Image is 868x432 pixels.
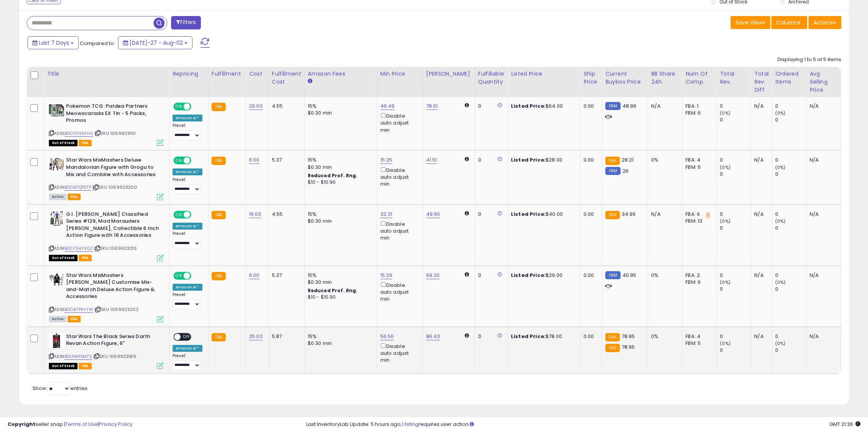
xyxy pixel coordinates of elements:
div: 0 [478,103,502,110]
div: 0 [720,103,751,110]
div: 0 [720,116,751,123]
span: 78.95 [622,333,635,340]
a: 49.90 [426,210,440,218]
div: Amazon AI * [173,345,202,352]
b: Listed Price: [511,210,546,218]
a: Privacy Policy [99,421,133,428]
small: (0%) [720,279,731,285]
span: | SKU: 1069923202 [94,306,139,312]
div: Amazon Fees [308,70,374,78]
div: Last InventoryLab Update: 5 hours ago, requires user action. [306,421,860,428]
small: Amazon Fees. [308,78,312,85]
div: Preset: [173,231,202,248]
span: 28.21 [622,156,634,163]
a: 78.01 [426,102,438,110]
div: FBM: 5 [685,340,711,347]
div: Preset: [173,177,202,194]
small: FBA [605,344,619,352]
span: FBA [68,194,81,200]
b: Star Wars MixMashers [PERSON_NAME] Customise Mix-and-Match Deluxe Action Figure & Accessories [66,272,159,302]
small: (0%) [720,340,731,346]
a: 6.00 [249,272,260,279]
span: | SKU: 1069923191 [94,130,136,136]
div: Preset: [173,292,202,309]
div: Preset: [173,123,202,140]
div: N/A [754,272,766,279]
span: All listings that are currently out of stock and unavailable for purchase on Amazon [49,140,78,146]
span: All listings that are currently out of stock and unavailable for purchase on Amazon [49,363,78,369]
div: 0 [478,157,502,163]
div: 0 [478,333,502,340]
span: OFF [190,211,202,218]
div: $40.00 [511,211,574,218]
div: Amazon AI * [173,284,202,291]
div: ASIN: [49,211,163,260]
div: seller snap | | [8,421,133,428]
small: (0%) [720,218,731,224]
span: FBA [68,316,81,322]
div: $0.30 min [308,164,371,171]
span: 48.99 [622,102,637,110]
small: FBA [212,211,226,219]
div: 0 [775,157,806,163]
div: BB Share 24h. [651,70,679,86]
a: 19.00 [249,210,261,218]
div: 0% [651,157,676,163]
div: FBM: 6 [685,110,711,116]
div: FBA: 1 [685,103,711,110]
a: 29.00 [249,102,263,110]
div: $0.30 min [308,279,371,286]
span: OFF [190,272,202,279]
div: N/A [754,103,766,110]
a: 32.31 [380,210,393,218]
div: ASIN: [49,272,163,322]
div: 4.55 [272,103,299,110]
span: [DATE]-27 - Aug-02 [129,39,183,47]
a: 46.49 [380,102,395,110]
div: Preset: [173,353,202,371]
div: 0 [720,157,751,163]
b: Star Wars MixMashers Deluxe Mandalorian Figure with Grogu to Mix and Combine with Accessories [66,157,159,180]
div: $28.00 [511,157,574,163]
b: Listed Price: [511,156,546,163]
b: Listed Price: [511,333,546,340]
div: Cost [249,70,265,78]
small: (0%) [720,164,731,170]
div: FBA: 4 [685,333,711,340]
div: Listed Price [511,70,577,78]
span: 34.99 [622,210,636,218]
div: N/A [651,211,676,218]
span: ON [174,272,184,279]
div: FBM: 5 [685,164,711,171]
div: 5.37 [272,157,299,163]
span: FBA [79,140,92,146]
div: ASIN: [49,157,163,199]
div: 0 [478,272,502,279]
small: FBM [605,102,620,110]
div: 0.00 [584,103,596,110]
span: 40.95 [622,272,637,279]
div: 0 [720,272,751,279]
button: Last 7 Days [27,36,79,49]
div: FBA: 6 [685,211,711,218]
b: Reduced Prof. Rng. [308,287,358,294]
a: B0CGYSNFHS [65,130,93,137]
div: N/A [754,211,766,218]
div: $78.00 [511,333,574,340]
span: FBA [79,255,92,261]
div: 0.00 [584,157,596,163]
button: Filters [171,16,201,29]
div: Disable auto adjust min [380,281,417,303]
div: 15% [308,333,371,340]
span: FBA [79,363,92,369]
small: FBA [212,333,226,341]
div: $64.00 [511,103,574,110]
b: Listed Price: [511,272,546,279]
div: N/A [651,103,676,110]
div: FBA: 2 [685,272,711,279]
div: 0 [720,286,751,293]
a: B0D87PKYYW [65,306,93,313]
small: FBA [212,103,226,111]
img: 41ylUSCRBoL._SL40_.jpg [49,272,64,287]
div: Displaying 1 to 5 of 5 items [777,56,841,63]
